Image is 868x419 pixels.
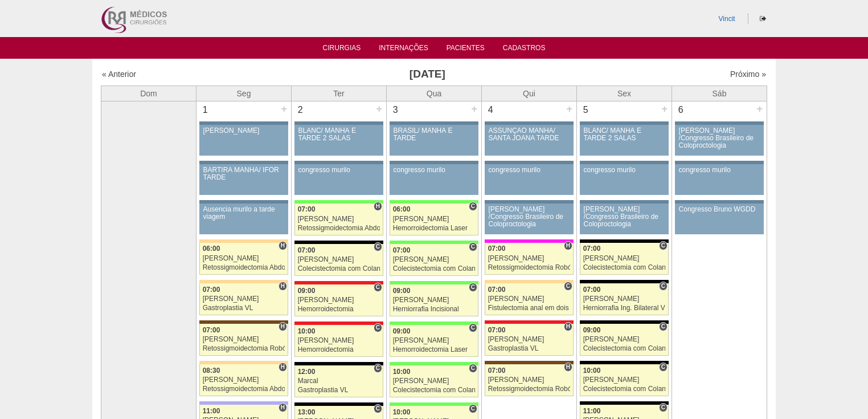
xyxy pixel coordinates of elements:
[485,324,574,356] a: H 07:00 [PERSON_NAME] Gastroplastia VL
[760,15,766,22] i: Sair
[102,70,136,79] a: « Anterior
[675,200,764,204] div: Key: Aviso
[298,205,316,213] span: 07:00
[485,164,574,195] a: congresso murilo
[390,244,478,276] a: C 07:00 [PERSON_NAME] Colecistectomia com Colangiografia VL
[755,101,764,116] div: +
[719,15,735,23] a: Vincit
[675,164,764,195] a: congresso murilo
[199,324,288,356] a: H 07:00 [PERSON_NAME] Retossigmoidectomia Robótica
[374,404,382,413] span: Consultório
[387,86,482,101] th: Qua
[393,225,476,232] div: Hemorroidectomia Laser
[485,204,574,234] a: [PERSON_NAME] /Congresso Brasileiro de Coloproctologia
[323,44,361,55] a: Cirurgias
[583,336,666,343] div: [PERSON_NAME]
[203,206,285,221] div: Ausencia murilo a tarde viagem
[488,245,506,253] span: 07:00
[482,101,499,119] div: 4
[393,306,476,313] div: Herniorrafia Incisional
[390,284,478,316] a: C 09:00 [PERSON_NAME] Herniorrafia Incisional
[469,283,477,292] span: Consultório
[261,66,593,83] h3: [DATE]
[199,121,288,125] div: Key: Aviso
[659,403,668,412] span: Consultório
[489,166,570,174] div: congresso murilo
[485,283,574,315] a: C 07:00 [PERSON_NAME] Fistulectomia anal em dois tempos
[298,346,380,353] div: Hemorroidectomia
[393,296,476,304] div: [PERSON_NAME]
[374,202,382,211] span: Hospital
[298,215,380,223] div: [PERSON_NAME]
[488,367,506,375] span: 07:00
[488,304,571,312] div: Fistulectomia anal em dois tempos
[469,364,477,373] span: Consultório
[298,327,316,335] span: 10:00
[390,161,478,164] div: Key: Aviso
[564,101,574,116] div: +
[447,44,485,55] a: Pacientes
[199,239,288,243] div: Key: Bartira
[298,166,380,174] div: congresso murilo
[485,125,574,156] a: ASSUNÇÃO MANHÃ/ SANTA JOANA TARDE
[393,337,476,344] div: [PERSON_NAME]
[390,204,478,235] a: C 06:00 [PERSON_NAME] Hemorroidectomia Laser
[203,345,285,352] div: Retossigmoidectomia Robótica
[485,320,574,324] div: Key: Assunção
[469,242,477,251] span: Consultório
[298,408,316,416] span: 13:00
[199,364,288,396] a: H 08:30 [PERSON_NAME] Retossigmoidectomia Abdominal VL
[675,125,764,156] a: [PERSON_NAME] /Congresso Brasileiro de Coloproctologia
[393,215,476,223] div: [PERSON_NAME]
[203,255,285,262] div: [PERSON_NAME]
[379,44,428,55] a: Internações
[488,376,571,384] div: [PERSON_NAME]
[488,286,506,294] span: 07:00
[279,241,287,250] span: Hospital
[294,121,383,125] div: Key: Aviso
[577,86,672,101] th: Sex
[564,322,572,331] span: Hospital
[580,204,669,234] a: [PERSON_NAME] /Congresso Brasileiro de Coloproctologia
[199,361,288,364] div: Key: Bartira
[679,127,760,150] div: [PERSON_NAME] /Congresso Brasileiro de Coloproctologia
[580,161,669,164] div: Key: Aviso
[394,166,475,174] div: congresso murilo
[294,284,383,316] a: C 09:00 [PERSON_NAME] Hemorroidectomia
[564,282,572,291] span: Consultório
[294,204,383,235] a: H 07:00 [PERSON_NAME] Retossigmoidectomia Abdominal VL
[584,206,665,229] div: [PERSON_NAME] /Congresso Brasileiro de Coloproctologia
[294,244,383,276] a: C 07:00 [PERSON_NAME] Colecistectomia com Colangiografia VL
[469,202,477,211] span: Consultório
[580,364,669,396] a: C 10:00 [PERSON_NAME] Colecistectomia com Colangiografia VL
[469,404,477,413] span: Consultório
[488,385,571,393] div: Retossigmoidectomia Robótica
[298,287,316,295] span: 09:00
[583,245,601,253] span: 07:00
[659,363,668,372] span: Consultório
[393,256,476,263] div: [PERSON_NAME]
[488,264,571,271] div: Retossigmoidectomia Robótica
[675,161,764,164] div: Key: Aviso
[580,283,669,315] a: C 07:00 [PERSON_NAME] Herniorrafia Ing. Bilateral VL
[203,336,285,343] div: [PERSON_NAME]
[294,325,383,357] a: C 10:00 [PERSON_NAME] Hemorroidectomia
[393,205,411,213] span: 06:00
[298,246,316,254] span: 07:00
[482,86,577,101] th: Qui
[294,402,383,406] div: Key: Blanc
[583,407,601,415] span: 11:00
[583,255,666,262] div: [PERSON_NAME]
[469,101,479,116] div: +
[675,204,764,234] a: Congresso Bruno WGDD
[730,70,766,79] a: Próximo »
[203,286,220,294] span: 07:00
[390,241,478,244] div: Key: Brasil
[393,265,476,272] div: Colecistectomia com Colangiografia VL
[393,387,476,394] div: Colecistectomia com Colangiografia VL
[279,403,287,412] span: Hospital
[203,127,285,135] div: [PERSON_NAME]
[390,362,478,365] div: Key: Brasil
[294,322,383,325] div: Key: Assunção
[196,101,214,119] div: 1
